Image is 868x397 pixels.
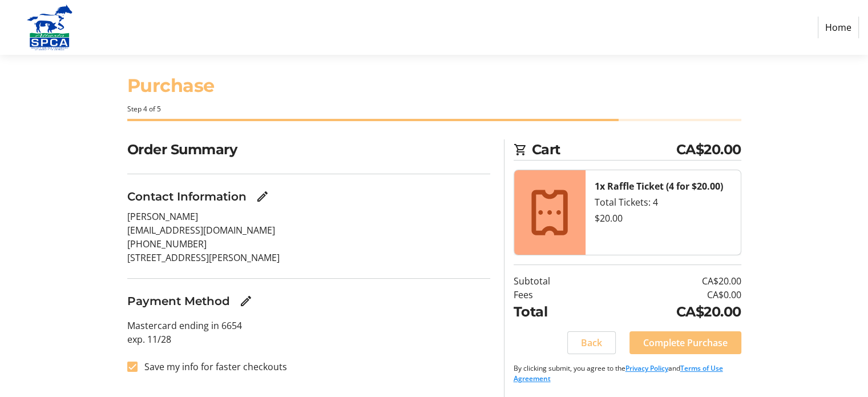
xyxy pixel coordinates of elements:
[127,188,247,205] h3: Contact Information
[595,274,741,288] td: CA$20.00
[676,139,741,160] span: CA$20.00
[581,336,602,350] span: Back
[532,139,676,160] span: Cart
[127,139,490,160] h2: Order Summary
[595,288,741,302] td: CA$0.00
[625,363,668,373] a: Privacy Policy
[595,211,732,225] div: $20.00
[127,237,490,251] p: [PHONE_NUMBER]
[629,331,741,354] button: Complete Purchase
[127,292,230,310] h3: Payment Method
[595,302,741,322] td: CA$20.00
[514,302,595,322] td: Total
[643,336,728,350] span: Complete Purchase
[127,210,490,223] p: [PERSON_NAME]
[514,363,741,384] p: By clicking submit, you agree to the and
[9,5,90,50] img: Alberta SPCA's Logo
[127,104,741,114] div: Step 4 of 5
[138,360,287,374] label: Save my info for faster checkouts
[127,223,490,237] p: [EMAIL_ADDRESS][DOMAIN_NAME]
[514,363,723,383] a: Terms of Use Agreement
[818,17,859,38] a: Home
[514,274,595,288] td: Subtotal
[595,195,732,209] div: Total Tickets: 4
[127,72,741,99] h1: Purchase
[127,319,490,346] p: Mastercard ending in 6654 exp. 11/28
[251,185,274,208] button: Edit Contact Information
[595,180,723,193] strong: 1x Raffle Ticket (4 for $20.00)
[127,251,490,264] p: [STREET_ADDRESS][PERSON_NAME]
[235,290,257,312] button: Edit Payment Method
[567,331,616,354] button: Back
[514,288,595,302] td: Fees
